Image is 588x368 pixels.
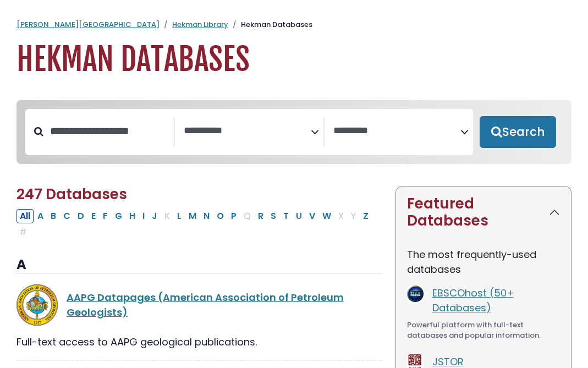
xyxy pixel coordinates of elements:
p: The most frequently-used databases [407,247,560,277]
li: Hekman Databases [228,19,312,30]
nav: Search filters [17,100,571,164]
button: Filter Results I [139,209,148,223]
a: EBSCOhost (50+ Databases) [432,286,514,315]
textarea: Search [333,125,460,137]
h3: A [17,257,382,273]
div: Powerful platform with full-text databases and popular information. [407,320,560,341]
a: AAPG Datapages (American Association of Petroleum Geologists) [67,290,344,319]
button: Filter Results T [280,209,292,223]
button: Filter Results L [174,209,185,223]
button: Filter Results A [34,209,47,223]
a: [PERSON_NAME][GEOGRAPHIC_DATA] [17,19,160,30]
button: Filter Results C [60,209,74,223]
button: Filter Results Z [360,209,372,223]
a: Hekman Library [172,19,228,30]
button: Submit for Search Results [480,116,556,148]
nav: breadcrumb [17,19,571,30]
button: Filter Results R [255,209,267,223]
button: Filter Results W [319,209,334,223]
button: Featured Databases [396,186,571,238]
button: Filter Results O [213,209,227,223]
button: Filter Results D [74,209,87,223]
button: Filter Results H [126,209,139,223]
button: Filter Results N [200,209,213,223]
button: Filter Results F [100,209,111,223]
button: Filter Results U [293,209,305,223]
button: Filter Results M [185,209,200,223]
button: Filter Results G [112,209,125,223]
span: 247 Databases [17,184,127,204]
button: Filter Results V [306,209,318,223]
button: Filter Results E [88,209,99,223]
button: Filter Results J [149,209,161,223]
textarea: Search [184,125,311,137]
button: Filter Results P [228,209,240,223]
input: Search database by title or keyword [43,122,174,140]
h1: Hekman Databases [17,41,571,78]
button: Filter Results S [267,209,279,223]
button: All [17,209,34,223]
div: Full-text access to AAPG geological publications. [17,334,382,349]
div: Alpha-list to filter by first letter of database name [17,208,373,238]
button: Filter Results B [47,209,59,223]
